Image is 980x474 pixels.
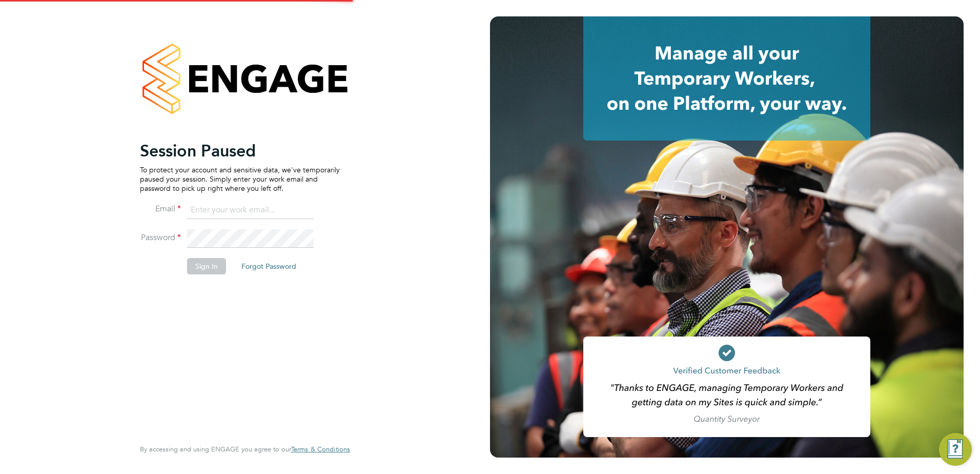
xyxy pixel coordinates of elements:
[140,165,340,193] p: To protect your account and sensitive data, we've temporarily paused your session. Simply enter y...
[140,232,181,243] label: Password
[291,445,350,453] a: Terms & Conditions
[140,445,350,453] span: By accessing and using ENGAGE you agree to our
[187,258,226,274] button: Sign In
[939,433,972,466] button: Engage Resource Center
[187,201,314,220] input: Enter your work email...
[233,258,304,274] button: Forgot Password
[140,141,340,161] h2: Session Paused
[291,445,350,453] span: Terms & Conditions
[140,204,181,214] label: Email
